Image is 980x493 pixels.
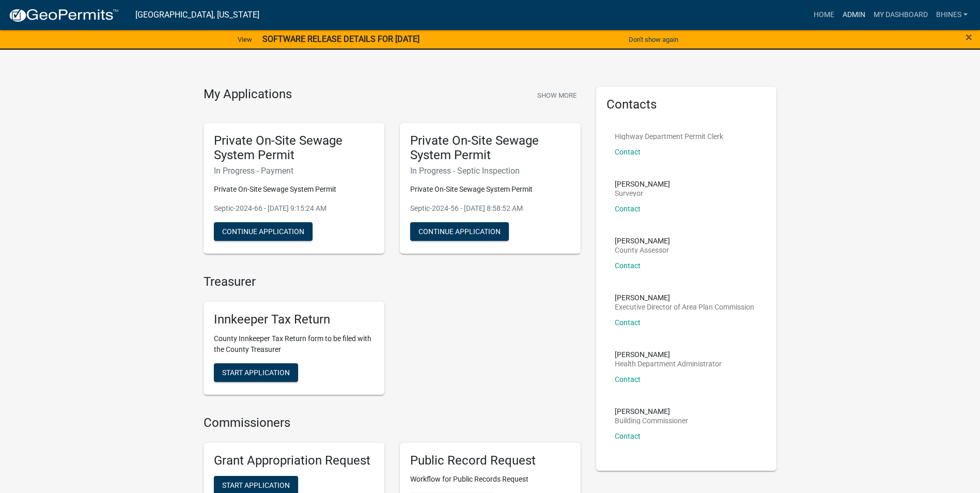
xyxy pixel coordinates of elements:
[214,203,374,214] p: Septic-2024-66 - [DATE] 9:15:24 AM
[615,318,641,327] a: Contact
[615,190,670,197] p: Surveyor
[262,34,419,44] strong: SOFTWARE RELEASE DETAILS FOR [DATE]
[135,6,259,24] a: [GEOGRAPHIC_DATA], [US_STATE]
[222,481,290,489] span: Start Application
[410,203,570,214] p: Septic-2024-56 - [DATE] 8:58:52 AM
[533,87,581,104] button: Show More
[615,205,641,213] a: Contact
[615,351,722,358] p: [PERSON_NAME]
[410,453,570,468] h5: Public Record Request
[204,415,581,430] h4: Commissioners
[932,5,972,25] a: bhines
[410,133,570,163] h5: Private On-Site Sewage System Permit
[810,5,838,25] a: Home
[625,31,682,48] button: Don't show again
[615,432,641,440] a: Contact
[615,360,722,367] p: Health Department Administrator
[222,368,290,376] span: Start Application
[214,184,374,195] p: Private On-Site Sewage System Permit
[204,87,292,102] h4: My Applications
[615,133,723,140] p: Highway Department Permit Clerk
[869,5,932,25] a: My Dashboard
[615,180,670,188] p: [PERSON_NAME]
[606,97,767,112] h5: Contacts
[234,31,256,48] a: View
[615,417,688,424] p: Building Commissioner
[615,237,670,244] p: [PERSON_NAME]
[214,133,374,163] h5: Private On-Site Sewage System Permit
[410,474,570,485] p: Workflow for Public Records Request
[838,5,869,25] a: Admin
[615,375,641,383] a: Contact
[214,166,374,176] h6: In Progress - Payment
[410,166,570,176] h6: In Progress - Septic Inspection
[214,222,313,241] button: Continue Application
[615,408,688,415] p: [PERSON_NAME]
[214,363,298,382] button: Start Application
[214,312,374,327] h5: Innkeeper Tax Return
[966,30,972,44] span: ×
[615,261,641,270] a: Contact
[966,31,972,43] button: Close
[410,184,570,195] p: Private On-Site Sewage System Permit
[214,333,374,355] p: County Innkeeper Tax Return form to be filed with the County Treasurer
[615,148,641,156] a: Contact
[204,274,581,289] h4: Treasurer
[615,246,670,254] p: County Assessor
[615,294,754,301] p: [PERSON_NAME]
[615,303,754,311] p: Executive Director of Area Plan Commission
[410,222,509,241] button: Continue Application
[214,453,374,468] h5: Grant Appropriation Request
